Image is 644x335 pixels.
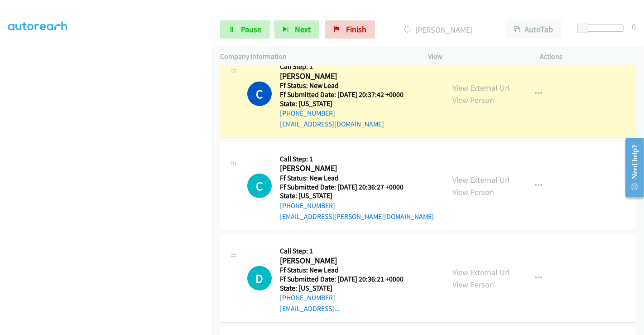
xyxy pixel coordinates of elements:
div: 0 [632,20,636,33]
a: [PHONE_NUMBER] [280,201,335,210]
a: View Person [452,279,494,290]
h5: Ff Submitted Date: [DATE] 20:36:21 +0000 [280,275,404,284]
a: [PHONE_NUMBER] [280,109,335,117]
h5: Ff Status: New Lead [280,174,434,183]
a: Finish [325,20,375,39]
span: Finish [346,24,366,34]
h5: Ff Status: New Lead [280,266,404,275]
h5: Ff Submitted Date: [DATE] 20:36:27 +0000 [280,183,434,192]
a: [PHONE_NUMBER] [280,293,335,302]
a: View Person [452,187,494,197]
p: View [428,51,524,62]
h5: Ff Submitted Date: [DATE] 20:37:42 +0000 [280,90,404,99]
h5: Call Step: 1 [280,155,434,164]
p: Actions [540,51,636,62]
div: The call is yet to be attempted [247,266,272,291]
h5: Ff Status: New Lead [280,81,404,90]
a: View External Url [452,267,510,277]
a: View External Url [452,83,510,93]
a: [EMAIL_ADDRESS][DOMAIN_NAME] [280,120,384,128]
a: [EMAIL_ADDRESS][PERSON_NAME][DOMAIN_NAME] [280,212,434,221]
h5: Call Step: 1 [280,247,404,256]
h2: [PERSON_NAME] [280,71,404,82]
a: View External Url [452,175,510,185]
h5: State: [US_STATE] [280,284,404,293]
div: Delay between calls (in seconds) [582,24,624,32]
iframe: Resource Center [618,131,644,204]
h5: State: [US_STATE] [280,191,434,200]
h2: [PERSON_NAME] [280,163,434,174]
a: View Person [452,95,494,105]
button: Next [274,20,319,39]
div: The call is yet to be attempted [247,174,272,198]
h1: C [247,174,272,198]
p: Company Information [220,51,412,62]
h1: C [247,82,272,106]
h5: Call Step: 1 [280,62,404,71]
p: [PERSON_NAME] [387,24,489,36]
h1: D [247,266,272,291]
a: Pause [220,20,270,39]
span: Pause [241,24,261,34]
h2: [PERSON_NAME] [280,256,404,266]
a: [EMAIL_ADDRESS]... [280,304,340,313]
span: Next [295,24,311,34]
button: AutoTab [505,20,562,39]
h5: State: [US_STATE] [280,99,404,108]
